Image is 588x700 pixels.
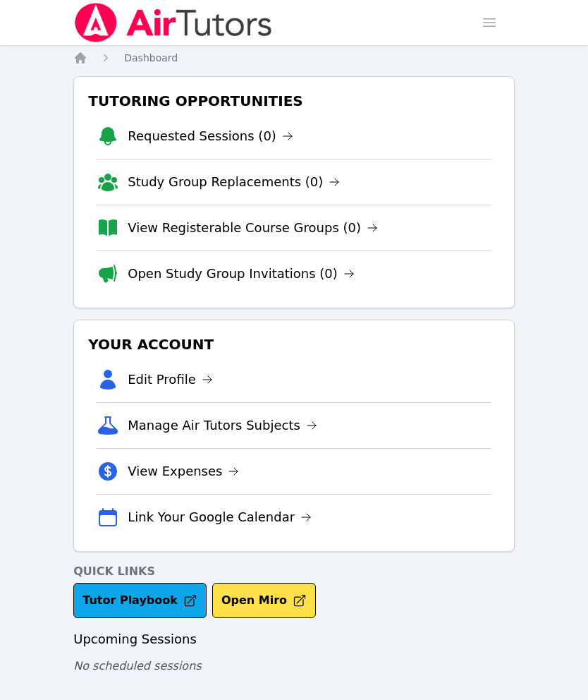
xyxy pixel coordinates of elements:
[124,52,178,64] span: Dashboard
[128,507,312,527] a: Link Your Google Calendar
[128,416,317,435] a: Manage Air Tutors Subjects
[73,3,273,42] img: Air Tutors
[128,370,213,390] a: Edit Profile
[73,51,515,65] nav: Breadcrumb
[73,659,201,672] span: No scheduled sessions
[212,583,316,618] button: Open Miro
[73,583,207,618] a: Tutor Playbook
[128,126,293,146] a: Requested Sessions (0)
[73,629,515,649] h3: Upcoming Sessions
[73,563,515,580] h4: Quick Links
[85,88,503,114] h3: Tutoring Opportunities
[128,461,239,481] a: View Expenses
[128,264,355,284] a: Open Study Group Invitations (0)
[124,51,178,65] a: Dashboard
[128,218,378,238] a: View Registerable Course Groups (0)
[128,172,340,192] a: Study Group Replacements (0)
[85,332,503,357] h3: Your Account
